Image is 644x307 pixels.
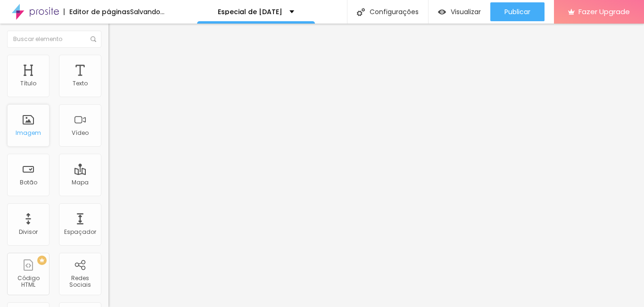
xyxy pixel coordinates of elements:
p: Especial de [DATE] [218,8,282,15]
div: Divisor [19,229,38,235]
div: Imagem [16,130,41,136]
span: Visualizar [451,8,481,16]
div: Mapa [72,179,89,186]
div: Editor de páginas [64,8,130,15]
div: Código HTML [9,275,47,289]
div: Título [20,80,36,87]
input: Buscar elemento [7,31,101,48]
div: Vídeo [72,130,89,136]
img: Icone [357,8,365,16]
img: view-1.svg [438,8,446,16]
div: Texto [73,80,88,87]
button: Visualizar [429,2,490,21]
div: Salvando... [130,8,165,15]
span: Publicar [504,8,530,16]
button: Publicar [490,2,545,21]
div: Botão [20,179,37,186]
iframe: Editor [108,24,644,307]
img: Icone [91,36,96,42]
span: Fazer Upgrade [578,8,630,16]
div: Redes Sociais [61,275,99,289]
div: Espaçador [64,229,96,235]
